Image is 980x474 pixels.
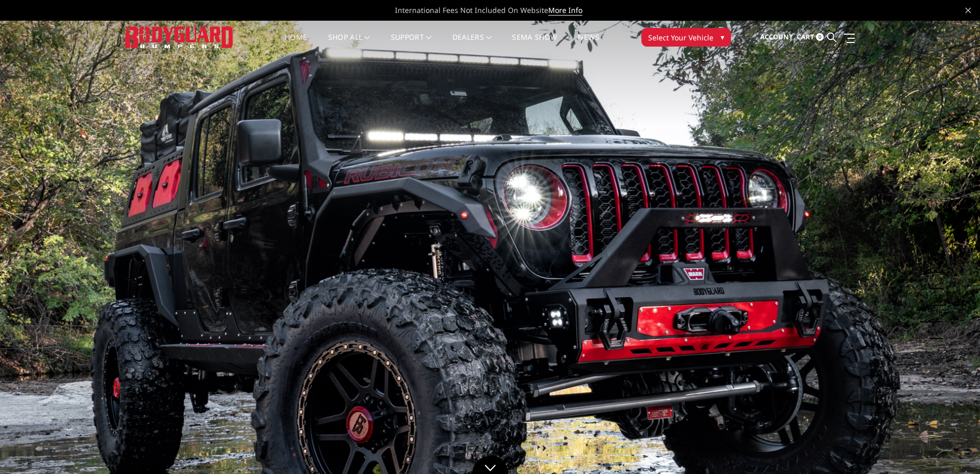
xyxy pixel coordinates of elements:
[932,256,943,273] button: 1 of 5
[641,28,731,47] button: Select Your Vehicle
[512,34,557,54] a: SEMA Show
[328,34,370,54] a: shop all
[578,34,599,54] a: News
[125,26,234,48] img: BODYGUARD BUMPERS
[760,32,793,41] span: Account
[391,34,432,54] a: Support
[721,32,724,42] span: ▾
[452,34,492,54] a: Dealers
[932,322,943,339] button: 5 of 5
[932,289,943,306] button: 3 of 5
[932,273,943,289] button: 2 of 5
[797,23,824,51] a: Cart 0
[928,424,980,474] iframe: Chat Widget
[932,306,943,322] button: 4 of 5
[816,33,824,41] span: 0
[648,32,713,43] span: Select Your Vehicle
[797,32,814,41] span: Cart
[548,5,582,16] a: More Info
[285,34,307,54] a: Home
[472,456,508,474] a: Click to Down
[760,23,793,51] a: Account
